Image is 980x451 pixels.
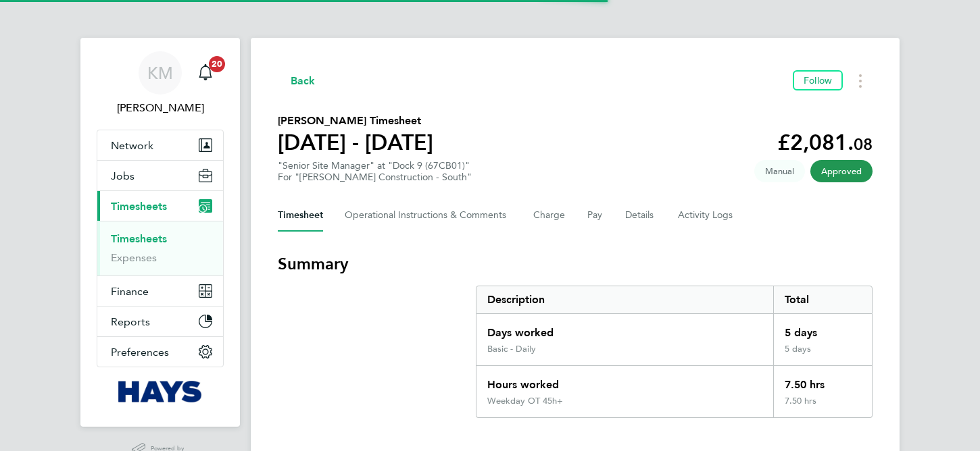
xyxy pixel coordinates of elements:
button: Operational Instructions & Comments [345,199,512,232]
div: Total [773,286,872,313]
button: Back [278,72,316,89]
div: Basic - Daily [487,344,536,354]
span: Follow [804,74,832,86]
a: Timesheets [111,232,167,245]
a: Expenses [111,251,157,264]
div: 5 days [773,344,872,365]
span: Preferences [111,346,169,359]
div: Description [476,286,773,313]
button: Pay [587,199,604,232]
button: Reports [97,307,223,336]
button: Preferences [97,337,223,367]
button: Follow [793,70,843,90]
a: 20 [192,51,219,95]
div: For "[PERSON_NAME] Construction - South" [278,171,472,183]
a: KM[PERSON_NAME] [97,51,224,116]
span: 08 [854,134,873,154]
div: 7.50 hrs [773,396,872,417]
h2: [PERSON_NAME] Timesheet [278,113,433,129]
span: Katie McPherson [97,100,224,116]
button: Network [97,130,223,160]
button: Details [625,199,656,232]
span: Finance [111,285,149,298]
div: Timesheets [97,221,223,275]
button: Finance [97,276,223,306]
a: Go to home page [97,381,224,402]
div: Hours worked [476,366,773,396]
button: Timesheets [97,191,223,221]
app-decimal: £2,081. [777,130,873,155]
span: Reports [111,315,150,328]
h3: Summary [278,253,873,275]
span: Jobs [111,169,134,182]
nav: Main navigation [80,38,240,427]
button: Timesheets Menu [848,70,873,91]
span: This timesheet has been approved. [810,160,873,182]
button: Charge [533,199,566,232]
img: hays-logo-retina.png [118,381,203,402]
span: KM [147,64,173,82]
div: Days worked [476,314,773,344]
div: Weekday OT 45h+ [487,396,563,406]
button: Activity Logs [678,199,735,232]
div: 7.50 hrs [773,366,872,396]
div: "Senior Site Manager" at "Dock 9 (67CB01)" [278,160,472,183]
span: Back [291,73,316,89]
span: Network [111,139,153,152]
h1: [DATE] - [DATE] [278,129,433,156]
button: Timesheet [278,199,323,232]
button: Jobs [97,161,223,190]
span: 20 [209,56,225,72]
span: Timesheets [111,200,167,213]
div: Summary [476,286,873,418]
span: This timesheet was manually created. [754,160,805,182]
div: 5 days [773,314,872,344]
